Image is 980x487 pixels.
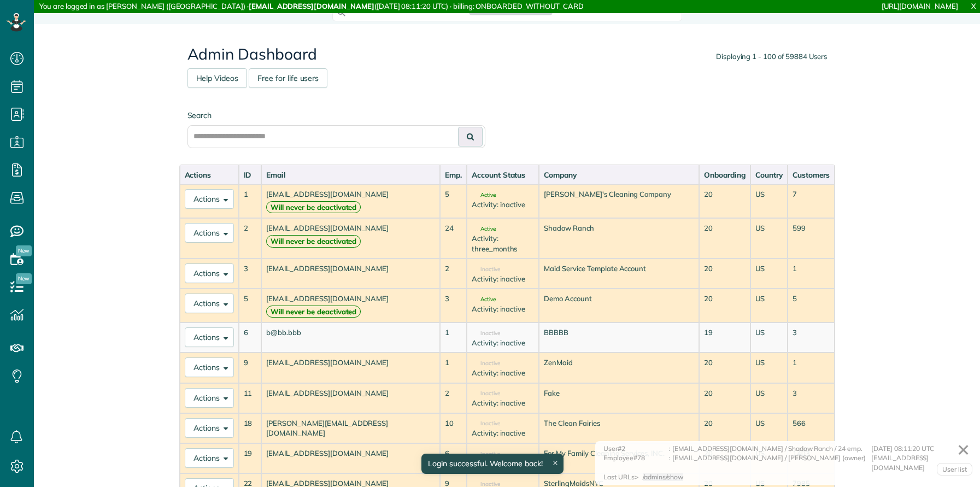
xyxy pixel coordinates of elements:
strong: Will never be deactivated [266,201,361,214]
span: Inactive [472,331,500,336]
td: 3 [788,322,835,353]
div: Company [544,169,694,180]
div: Displaying 1 - 100 of 59884 Users [716,51,827,62]
div: Activity: three_months [472,233,534,254]
div: Customers [793,169,830,180]
strong: [EMAIL_ADDRESS][DOMAIN_NAME] [249,2,374,10]
td: Maid Service Template Account [539,259,699,289]
td: [EMAIL_ADDRESS][DOMAIN_NAME] [261,353,440,383]
td: US [750,259,788,289]
span: Inactive [472,267,500,272]
td: [EMAIL_ADDRESS][DOMAIN_NAME] [261,443,440,473]
button: Actions [185,327,234,347]
div: : [EMAIL_ADDRESS][DOMAIN_NAME] / Shadow Ranch / 24 emp. [669,444,871,454]
button: Actions [185,388,234,408]
span: Inactive [472,421,500,426]
td: Fake [539,383,699,413]
td: 7 [788,184,835,218]
a: [URL][DOMAIN_NAME] [882,2,958,10]
td: US [750,383,788,413]
td: 5 [788,289,835,322]
td: 3 [239,259,262,289]
button: Actions [185,294,234,313]
div: Activity: inactive [472,200,534,210]
div: : [EMAIL_ADDRESS][DOMAIN_NAME] / [PERSON_NAME] (owner) [669,453,871,472]
div: [EMAIL_ADDRESS][DOMAIN_NAME] [871,453,970,472]
td: 20 [699,218,750,259]
div: Onboarding [704,169,746,180]
td: 5 [239,289,262,322]
td: 6 [239,322,262,353]
td: 2 [239,218,262,259]
td: Shadow Ranch [539,218,699,259]
span: Active [472,297,496,302]
td: US [750,184,788,218]
div: Activity: inactive [472,368,534,378]
td: [EMAIL_ADDRESS][DOMAIN_NAME] [261,259,440,289]
div: Activity: inactive [472,304,534,314]
button: Actions [185,357,234,377]
button: Actions [185,189,234,209]
div: ID [244,169,257,180]
div: Employee#78 [603,453,669,472]
div: Actions [185,169,234,180]
a: ✕ [952,437,975,463]
h2: Admin Dashboard [187,46,827,63]
td: 566 [788,413,835,443]
label: Search [187,110,485,121]
div: > [635,472,688,482]
td: [EMAIL_ADDRESS][DOMAIN_NAME] [261,218,440,259]
td: 1 [788,353,835,383]
td: 1 [788,259,835,289]
td: 20 [699,184,750,218]
td: [PERSON_NAME]'s Cleaning Company [539,184,699,218]
div: Activity: inactive [472,398,534,408]
td: US [750,353,788,383]
td: 1 [440,353,467,383]
div: Emp. [445,169,462,180]
td: 10 [440,413,467,443]
span: Inactive [472,482,500,487]
td: 9 [239,353,262,383]
td: 20 [699,383,750,413]
a: Help Videos [187,68,248,88]
div: Email [266,169,435,180]
span: Inactive [472,391,500,396]
a: Free for life users [249,68,327,88]
td: 20 [699,259,750,289]
td: [EMAIL_ADDRESS][DOMAIN_NAME] [261,383,440,413]
td: 19 [699,322,750,353]
div: Last URLs [603,472,635,482]
strong: Will never be deactivated [266,235,361,248]
td: [EMAIL_ADDRESS][DOMAIN_NAME] [261,289,440,322]
td: 20 [699,413,750,443]
span: Inactive [472,451,500,457]
div: Country [755,169,783,180]
td: US [750,322,788,353]
td: 2 [440,383,467,413]
td: [PERSON_NAME][EMAIL_ADDRESS][DOMAIN_NAME] [261,413,440,443]
button: Actions [185,223,234,243]
a: User list [937,463,972,476]
span: /admins/show [643,473,684,481]
div: User#2 [603,444,669,454]
div: Activity: inactive [472,338,534,348]
button: Actions [185,263,234,283]
td: 3 [440,289,467,322]
td: 5 [440,184,467,218]
div: Activity: inactive [472,428,534,438]
td: The Clean Fairies [539,413,699,443]
td: US [750,289,788,322]
td: Demo Account [539,289,699,322]
button: Actions [185,418,234,438]
td: BBBBB [539,322,699,353]
span: New [16,245,32,256]
td: b@bb.bbb [261,322,440,353]
div: [DATE] 08:11:20 UTC [871,444,970,454]
td: 2 [440,259,467,289]
button: Actions [185,448,234,468]
td: For My Family Cleaning Services, INC. [539,443,699,473]
td: 11 [239,383,262,413]
div: Account Status [472,169,534,180]
td: 20 [699,289,750,322]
